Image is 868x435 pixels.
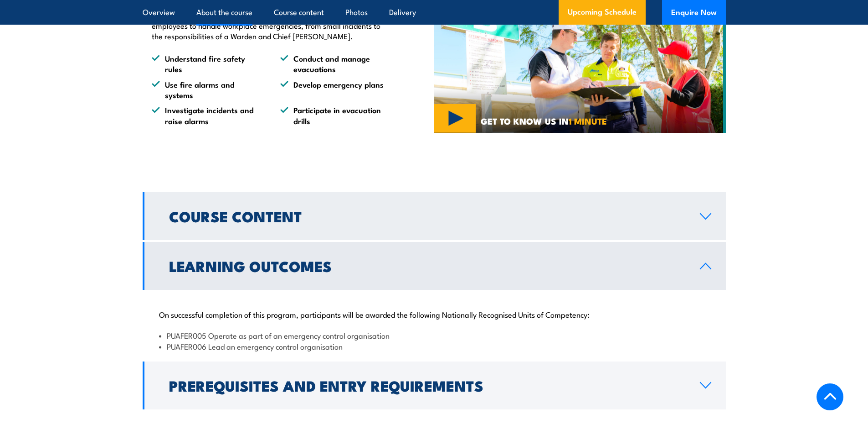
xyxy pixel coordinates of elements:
[152,10,392,42] p: This course includes both theory and practical training, preparing your employees to handle workp...
[143,242,726,290] a: Learning Outcomes
[169,259,685,272] h2: Learning Outcomes
[143,192,726,240] a: Course Content
[169,379,685,392] h2: Prerequisites and Entry Requirements
[159,341,709,351] li: PUAFER006 Lead an emergency control organisation
[569,114,607,127] strong: 1 MINUTE
[159,309,709,319] p: On successful completion of this program, participants will be awarded the following Nationally R...
[280,79,392,100] li: Develop emergency plans
[143,362,726,409] a: Prerequisites and Entry Requirements
[152,53,264,74] li: Understand fire safety rules
[481,117,607,125] span: GET TO KNOW US IN
[169,210,685,222] h2: Course Content
[152,105,264,126] li: Investigate incidents and raise alarms
[280,105,392,126] li: Participate in evacuation drills
[159,330,709,341] li: PUAFER005 Operate as part of an emergency control organisation
[152,79,264,100] li: Use fire alarms and systems
[280,53,392,74] li: Conduct and manage evacuations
